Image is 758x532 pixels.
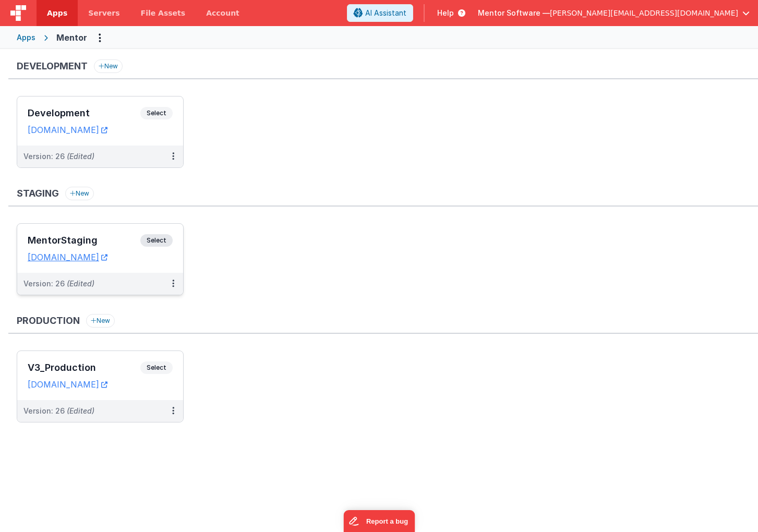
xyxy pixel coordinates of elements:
[28,252,107,262] a: [DOMAIN_NAME]
[478,8,750,18] button: Mentor Software — [PERSON_NAME][EMAIL_ADDRESS][DOMAIN_NAME]
[437,8,454,18] span: Help
[28,379,107,390] a: [DOMAIN_NAME]
[28,362,140,373] h3: V3_Production
[23,279,94,289] div: Version: 26
[23,151,94,162] div: Version: 26
[67,152,94,161] span: (Edited)
[140,234,173,247] span: Select
[17,32,35,43] div: Apps
[365,8,406,18] span: AI Assistant
[65,187,94,200] button: New
[550,8,738,18] span: [PERSON_NAME][EMAIL_ADDRESS][DOMAIN_NAME]
[67,279,94,288] span: (Edited)
[28,125,107,135] a: [DOMAIN_NAME]
[88,8,119,18] span: Servers
[141,8,186,18] span: File Assets
[47,8,67,18] span: Apps
[478,8,550,18] span: Mentor Software —
[28,108,140,118] h3: Development
[17,316,80,326] h3: Production
[86,314,115,328] button: New
[94,59,123,73] button: New
[343,510,415,532] iframe: Marker.io feedback button
[140,361,173,374] span: Select
[91,29,108,46] button: Options
[347,4,413,22] button: AI Assistant
[140,107,173,119] span: Select
[28,235,140,246] h3: MentorStaging
[17,188,59,199] h3: Staging
[17,61,88,71] h3: Development
[67,406,94,415] span: (Edited)
[56,31,87,44] div: Mentor
[23,406,94,416] div: Version: 26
